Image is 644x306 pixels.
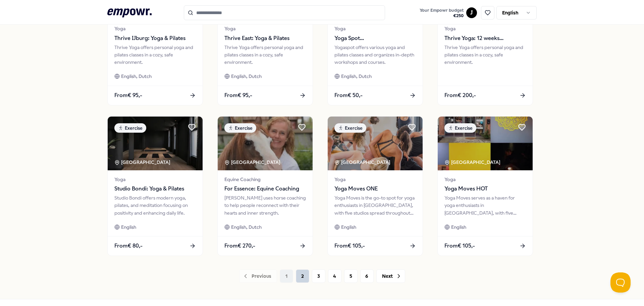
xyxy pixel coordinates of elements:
[341,223,356,231] span: English
[114,25,196,32] span: Yoga
[420,13,464,18] span: € 250
[114,34,196,43] span: Thrive IJburg: Yoga & Pilates
[334,91,363,100] span: From € 50,-
[420,8,464,13] span: Your Empowr budget
[444,159,501,166] div: [GEOGRAPHIC_DATA]
[444,184,526,193] span: Yoga Moves HOT
[217,116,313,256] a: package imageExercise[GEOGRAPHIC_DATA] Equine CoachingFor Essence: Equine Coaching[PERSON_NAME] u...
[444,44,526,66] div: Thrive Yoga offers personal yoga and pilates classes in a cozy, safe environment.
[327,116,423,256] a: package imageExercise[GEOGRAPHIC_DATA] YogaYoga Moves ONEYoga Moves is the go-to spot for yoga en...
[224,91,252,100] span: From € 95,-
[224,123,256,133] div: Exercise
[334,194,416,217] div: Yoga Moves is the go-to spot for yoga enthusiasts in [GEOGRAPHIC_DATA], with five studios spread ...
[334,25,416,32] span: Yoga
[224,176,306,183] span: Equine Coaching
[437,116,533,256] a: package imageExercise[GEOGRAPHIC_DATA] YogaYoga Moves HOTYoga Moves serves as a haven for yoga en...
[360,269,374,283] button: 6
[224,34,306,43] span: Thrive East: Yoga & Pilates
[328,117,423,170] img: package image
[231,73,262,80] span: English, Dutch
[114,159,171,166] div: [GEOGRAPHIC_DATA]
[417,6,466,20] a: Your Empowr budget€250
[466,7,477,18] button: J
[334,184,416,193] span: Yoga Moves ONE
[444,25,526,32] span: Yoga
[107,116,203,256] a: package imageExercise[GEOGRAPHIC_DATA] YogaStudio Bondi: Yoga & PilatesStudio Bondi offers modern...
[444,34,526,43] span: Thrive Yoga: 12 weeks pregnancy yoga
[444,194,526,217] div: Yoga Moves serves as a haven for yoga enthusiasts in [GEOGRAPHIC_DATA], with five studios dotted ...
[376,269,405,283] button: Next
[451,223,466,231] span: English
[114,194,196,217] div: Studio Bondi offers modern yoga, pilates, and meditation focusing on positivity and enhancing dai...
[334,159,391,166] div: [GEOGRAPHIC_DATA]
[334,242,365,250] span: From € 105,-
[224,25,306,32] span: Yoga
[224,44,306,66] div: Thrive Yoga offers personal yoga and pilates classes in a cozy, safe environment.
[334,34,416,43] span: Yoga Spot [GEOGRAPHIC_DATA]: Yoga & Pilates
[444,91,476,100] span: From € 200,-
[224,159,281,166] div: [GEOGRAPHIC_DATA]
[114,176,196,183] span: Yoga
[341,73,372,80] span: English, Dutch
[218,117,313,170] img: package image
[344,269,358,283] button: 5
[121,73,152,80] span: English, Dutch
[418,6,465,20] button: Your Empowr budget€250
[334,123,366,133] div: Exercise
[224,184,306,193] span: For Essence: Equine Coaching
[114,91,142,100] span: From € 95,-
[334,176,416,183] span: Yoga
[438,117,533,170] img: package image
[108,117,203,170] img: package image
[224,242,255,250] span: From € 270,-
[444,176,526,183] span: Yoga
[114,44,196,66] div: Thrive Yoga offers personal yoga and pilates classes in a cozy, safe environment.
[224,194,306,217] div: [PERSON_NAME] uses horse coaching to help people reconnect with their hearts and inner strength.
[114,242,143,250] span: From € 80,-
[114,123,146,133] div: Exercise
[114,184,196,193] span: Studio Bondi: Yoga & Pilates
[610,272,631,293] iframe: Help Scout Beacon - Open
[296,269,309,283] button: 2
[231,223,262,231] span: English, Dutch
[444,242,475,250] span: From € 105,-
[312,269,325,283] button: 3
[328,269,341,283] button: 4
[444,123,476,133] div: Exercise
[121,223,136,231] span: English
[184,5,385,20] input: Search for products, categories or subcategories
[334,44,416,66] div: Yogaspot offers various yoga and pilates classes and organizes in-depth workshops and courses.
